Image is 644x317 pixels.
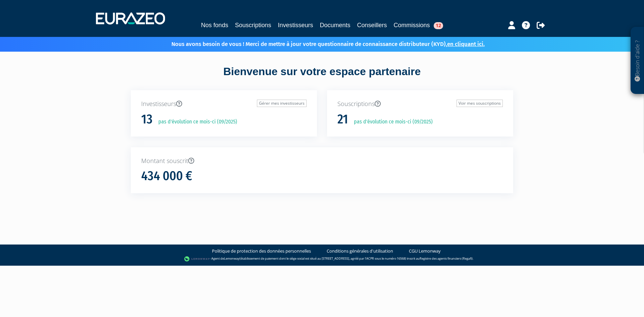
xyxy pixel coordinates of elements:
img: 1732889491-logotype_eurazeo_blanc_rvb.png [96,12,165,24]
div: Bienvenue sur votre espace partenaire [126,64,518,90]
p: Besoin d'aide ? [634,31,641,91]
p: Montant souscrit [141,157,503,165]
a: Conditions générales d'utilisation [327,248,393,254]
a: Lemonway [224,257,239,261]
p: Investisseurs [141,100,307,108]
p: Souscriptions [337,100,503,108]
a: CGU Lemonway [409,248,441,254]
a: Registre des agents financiers (Regafi) [420,257,473,261]
h1: 434 000 € [141,169,192,183]
p: pas d'évolution ce mois-ci (09/2025) [349,118,433,126]
a: Gérer mes investisseurs [257,100,307,107]
a: Documents [320,20,351,30]
a: en cliquant ici. [447,41,485,48]
a: Investisseurs [278,20,313,30]
a: Souscriptions [235,20,271,30]
a: Politique de protection des données personnelles [212,248,311,254]
h1: 13 [141,112,153,126]
a: Voir mes souscriptions [457,100,503,107]
img: logo-lemonway.png [184,256,210,262]
span: 12 [434,22,443,29]
h1: 21 [337,112,348,126]
a: Nos fonds [201,20,228,30]
div: - Agent de (établissement de paiement dont le siège social est situé au [STREET_ADDRESS], agréé p... [7,256,637,262]
a: Commissions12 [394,20,443,30]
p: Nous avons besoin de vous ! Merci de mettre à jour votre questionnaire de connaissance distribute... [152,39,485,48]
a: Conseillers [357,20,387,30]
p: pas d'évolution ce mois-ci (09/2025) [154,118,237,126]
